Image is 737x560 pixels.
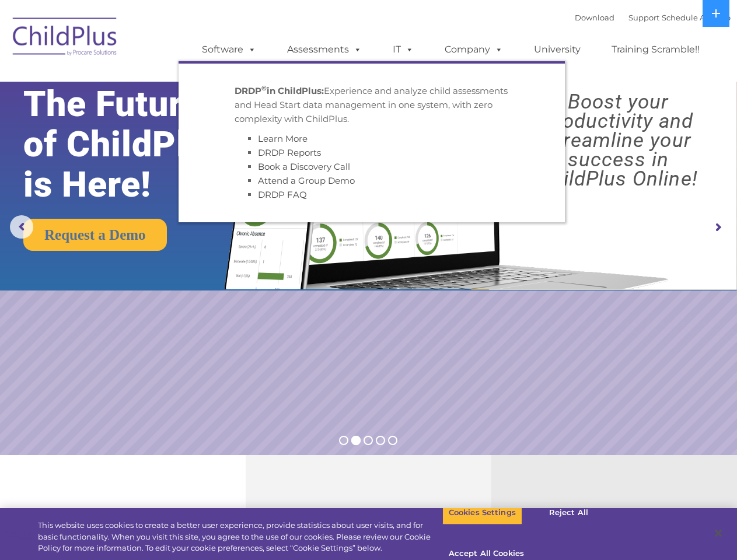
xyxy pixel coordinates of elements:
[258,189,307,200] a: DRDP FAQ
[575,13,614,22] a: Download
[235,85,324,96] strong: DRDP in ChildPlus:
[23,84,259,205] rs-layer: The Future of ChildPlus is Here!
[705,520,731,546] button: Close
[258,175,355,186] a: Attend a Group Demo
[522,38,592,61] a: University
[261,84,267,92] sup: ©
[575,13,731,22] font: |
[442,501,522,525] button: Cookies Settings
[662,13,731,22] a: Schedule A Demo
[38,520,442,554] div: This website uses cookies to create a better user experience, provide statistics about user visit...
[258,147,321,158] a: DRDP Reports
[235,84,509,126] p: Experience and analyze child assessments and Head Start data management in one system, with zero ...
[190,38,268,61] a: Software
[532,501,605,525] button: Reject All
[628,13,659,22] a: Support
[381,38,425,61] a: IT
[162,77,198,86] span: Last name
[258,133,308,144] a: Learn More
[23,219,167,251] a: Request a Demo
[7,9,124,68] img: ChildPlus by Procare Solutions
[509,92,728,188] rs-layer: Boost your productivity and streamline your success in ChildPlus Online!
[275,38,373,61] a: Assessments
[162,125,212,134] span: Phone number
[433,38,515,61] a: Company
[258,161,350,172] a: Book a Discovery Call
[600,38,711,61] a: Training Scramble!!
